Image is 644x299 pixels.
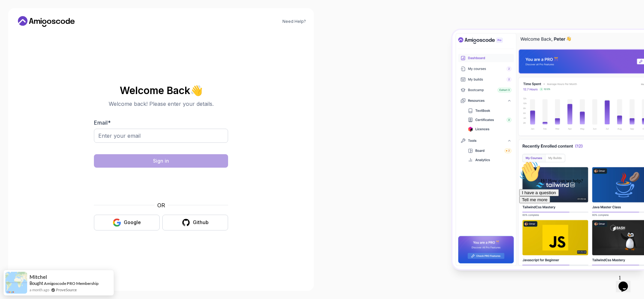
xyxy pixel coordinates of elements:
input: Enter your email [94,129,228,143]
iframe: chat widget [517,158,637,269]
button: Github [162,215,228,230]
label: Email * [94,119,111,126]
span: 👋 [189,83,204,97]
a: ProveSource [56,288,77,292]
button: Google [94,215,160,230]
span: Hi! How can we help? [3,20,66,25]
p: OR [157,201,165,209]
img: provesource social proof notification image [5,272,27,294]
div: Google [124,219,141,226]
div: 👋Hi! How can we help?I have a questionTell me more [3,3,123,45]
a: Need Help? [282,19,306,24]
iframe: Widget containing checkbox for hCaptcha security challenge [110,172,212,197]
button: Tell me more [3,38,34,45]
h2: Welcome Back [94,85,228,96]
p: Welcome back! Please enter your details. [94,100,228,108]
a: Home link [16,16,76,27]
img: :wave: [3,3,24,24]
iframe: chat widget [616,272,637,292]
span: Mitchel [30,274,47,280]
img: Amigoscode Dashboard [452,30,644,269]
div: Sign in [153,158,169,164]
span: a month ago [30,287,49,293]
span: Bought [30,281,43,286]
div: Github [193,219,209,226]
button: I have a question [3,31,42,38]
button: Sign in [94,154,228,168]
a: Amigoscode PRO Membership [44,281,99,286]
